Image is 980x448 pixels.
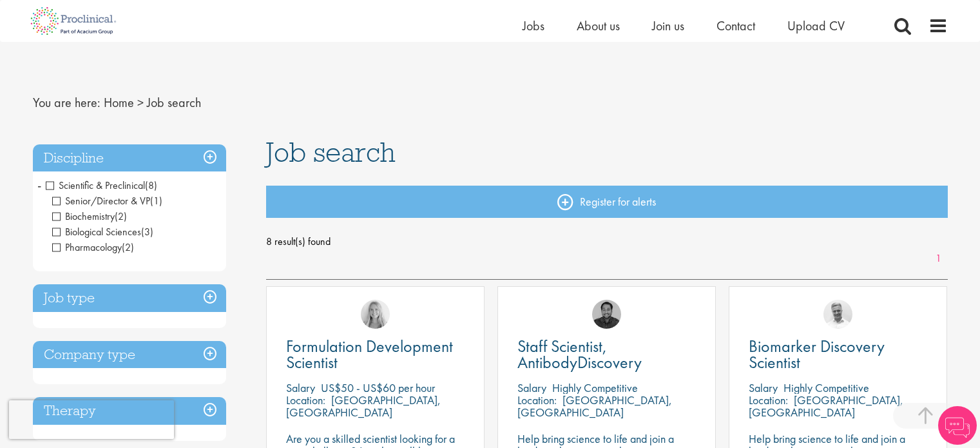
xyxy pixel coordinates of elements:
span: > [137,94,144,111]
span: Location: [517,393,557,407]
a: About us [577,17,620,34]
a: Join us [652,17,684,34]
span: Senior/Director & VP [52,194,150,208]
span: Staff Scientist, AntibodyDiscovery [517,335,642,373]
a: Contact [716,17,755,34]
span: (3) [141,225,153,239]
p: [GEOGRAPHIC_DATA], [GEOGRAPHIC_DATA] [517,393,672,420]
span: 8 result(s) found [266,232,948,251]
img: Chatbot [938,406,977,445]
span: Salary [749,380,778,395]
a: Formulation Development Scientist [286,338,465,371]
iframe: reCAPTCHA [9,400,174,439]
span: Senior/Director & VP [52,194,162,208]
a: Upload CV [787,17,845,34]
span: Biological Sciences [52,225,153,239]
span: Pharmacology [52,240,122,254]
span: Scientific & Preclinical [46,179,145,192]
span: (2) [115,209,127,223]
p: [GEOGRAPHIC_DATA], [GEOGRAPHIC_DATA] [749,393,903,420]
p: Highly Competitive [552,380,638,395]
a: 1 [929,251,948,266]
a: breadcrumb link [104,94,134,111]
span: Biological Sciences [52,225,141,239]
img: Mike Raletz [592,300,621,329]
span: Salary [517,380,546,395]
p: [GEOGRAPHIC_DATA], [GEOGRAPHIC_DATA] [286,393,441,420]
p: US$50 - US$60 per hour [321,380,435,395]
h3: Therapy [33,397,226,425]
p: Highly Competitive [783,380,869,395]
span: - [37,175,41,195]
span: Location: [286,393,325,407]
span: Biomarker Discovery Scientist [749,335,885,373]
a: Jobs [523,17,544,34]
span: Location: [749,393,788,407]
h3: Job type [33,284,226,312]
span: Formulation Development Scientist [286,335,453,373]
span: Salary [286,380,315,395]
span: Pharmacology [52,240,134,254]
img: Joshua Bye [823,300,852,329]
span: You are here: [33,94,101,111]
img: Shannon Briggs [361,300,390,329]
span: (8) [145,179,157,192]
a: Staff Scientist, AntibodyDiscovery [517,338,696,371]
h3: Company type [33,341,226,369]
span: (1) [150,194,162,208]
h3: Discipline [33,144,226,172]
span: Biochemistry [52,209,115,223]
span: Job search [147,94,201,111]
a: Register for alerts [266,186,948,218]
span: (2) [122,240,134,254]
span: Biochemistry [52,209,127,223]
span: Job search [266,135,396,170]
a: Biomarker Discovery Scientist [749,338,927,371]
span: Scientific & Preclinical [46,179,157,192]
